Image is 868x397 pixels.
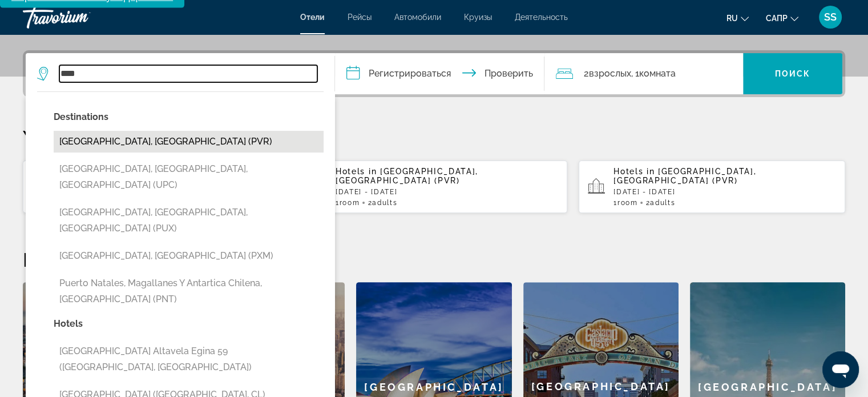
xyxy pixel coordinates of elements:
[340,199,360,207] span: Room
[815,5,845,29] button: Меню пользователя
[515,13,568,22] a: Деятельность
[54,158,324,196] button: [GEOGRAPHIC_DATA], [GEOGRAPHIC_DATA], [GEOGRAPHIC_DATA] (UPC)
[824,11,837,23] font: SS
[613,167,655,176] span: Hotels in
[54,131,324,153] button: [GEOGRAPHIC_DATA], [GEOGRAPHIC_DATA] (PVR)
[464,13,492,22] a: Круизы
[23,248,845,271] h2: Featured Destinations
[300,13,325,22] a: Отели
[743,53,842,94] button: Поиск
[368,199,397,207] span: 2
[613,167,756,185] span: [GEOGRAPHIC_DATA], [GEOGRAPHIC_DATA] (PVR)
[54,202,324,239] button: [GEOGRAPHIC_DATA], [GEOGRAPHIC_DATA], [GEOGRAPHIC_DATA] (PUX)
[23,160,289,214] button: Hotels in [GEOGRAPHIC_DATA], [GEOGRAPHIC_DATA] (PVR)[DATE] - [DATE]1Room2Adults
[23,126,845,149] p: Your Recent Searches
[26,53,842,94] div: Виджет поиска
[639,68,675,79] font: комната
[726,10,749,26] button: Изменить язык
[613,188,836,196] p: [DATE] - [DATE]
[822,351,859,388] iframe: Кнопка запуска окна обмена сообщениями
[335,53,545,94] button: Даты заезда и выезда
[336,167,478,185] span: [GEOGRAPHIC_DATA], [GEOGRAPHIC_DATA] (PVR)
[645,199,675,207] span: 2
[544,53,743,94] button: Путешественники: 2 взрослых, 0 детей
[348,13,372,22] a: Рейсы
[583,68,588,79] font: 2
[726,14,738,23] font: ru
[766,14,788,23] font: САПР
[54,272,324,310] button: Puerto Natales, Magallanes Y Antartica Chilena, [GEOGRAPHIC_DATA] (PNT)
[301,160,567,214] button: Hotels in [GEOGRAPHIC_DATA], [GEOGRAPHIC_DATA] (PVR)[DATE] - [DATE]1Room2Adults
[650,199,675,207] span: Adults
[54,245,324,267] button: [GEOGRAPHIC_DATA], [GEOGRAPHIC_DATA] (PXM)
[617,199,638,207] span: Room
[54,340,324,378] button: [GEOGRAPHIC_DATA] Altavela Egina 59 ([GEOGRAPHIC_DATA], [GEOGRAPHIC_DATA])
[613,199,637,207] span: 1
[631,68,639,79] font: , 1
[394,13,441,22] a: Автомобили
[766,10,798,26] button: Изменить валюту
[336,188,558,196] p: [DATE] - [DATE]
[23,2,137,32] a: Травориум
[588,68,631,79] font: взрослых
[372,199,397,207] span: Adults
[775,69,811,78] font: Поиск
[54,316,324,332] p: Hotels
[579,160,845,214] button: Hotels in [GEOGRAPHIC_DATA], [GEOGRAPHIC_DATA] (PVR)[DATE] - [DATE]1Room2Adults
[336,199,360,207] span: 1
[336,167,377,176] span: Hotels in
[54,109,324,125] p: Destinations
